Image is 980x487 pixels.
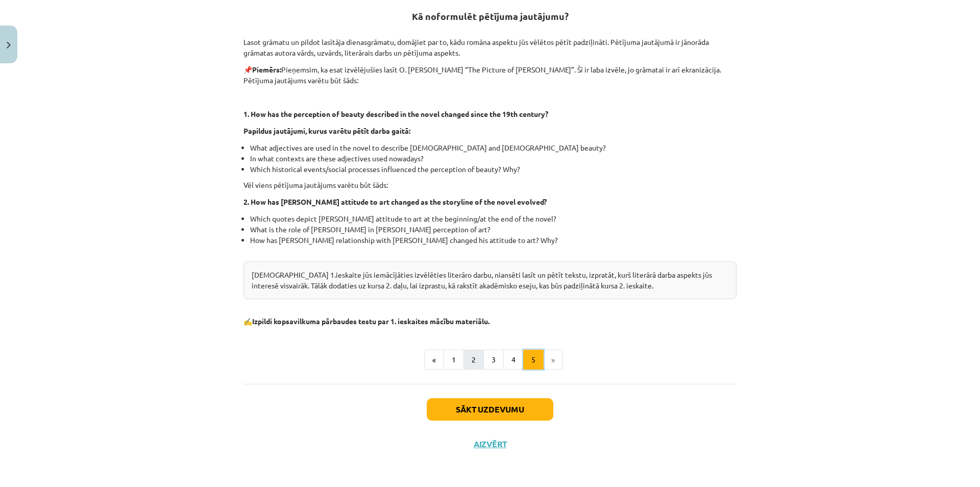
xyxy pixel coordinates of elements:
button: 5 [523,350,544,370]
strong: Papildus jautājumi, kurus varētu pētīt darba gaitā: [243,126,410,135]
li: What adjectives are used in the novel to describe [DEMOGRAPHIC_DATA] and [DEMOGRAPHIC_DATA] beauty? [250,142,737,153]
li: What is the role of [PERSON_NAME] in [PERSON_NAME] perception of art? [250,224,737,235]
p: Vēl viens pētījuma jautājums varētu būt šāds: [243,180,737,190]
button: 3 [483,350,504,370]
img: icon-close-lesson-0947bae3869378f0d4975bcd49f059093ad1ed9edebbc8119c70593378902aed.svg [7,42,11,48]
p: 📌 Pieņemsim, ka esat izvēlējušies lasīt O. [PERSON_NAME] “The Picture of [PERSON_NAME]”. Šī ir la... [243,64,737,86]
nav: Page navigation example [243,350,737,370]
li: In what contexts are these adjectives used nowadays? [250,153,737,164]
button: 1 [444,350,464,370]
button: « [424,350,444,370]
p: Lasot grāmatu un pildot lasītāja dienasgrāmatu, domājiet par to, kādu romāna aspektu jūs vēlētos ... [243,26,737,58]
p: ✍️ [243,316,737,327]
strong: Kā noformulēt pētījuma jautājumu? [412,10,569,22]
strong: 2. How has [PERSON_NAME] attitude to art changed as the storyline of the novel evolved? [243,197,547,206]
div: [DEMOGRAPHIC_DATA] 1.ieskaite jūs iemācījāties izvēlēties literāro darbu, niansēti lasīt un pētīt... [243,261,737,299]
li: Which quotes depict [PERSON_NAME] attitude to art at the beginning/at the end of the novel? [250,213,737,224]
li: How has [PERSON_NAME] relationship with [PERSON_NAME] changed his attitude to art? Why? [250,235,737,256]
strong: Piemērs: [252,65,281,74]
button: Aizvērt [471,439,509,449]
b: Izpildi kopsavilkuma pārbaudes testu par 1. ieskaites mācību materiālu. [252,316,489,326]
li: Which historical events/social processes influenced the perception of beauty? Why? [250,164,737,175]
button: Sākt uzdevumu [427,398,553,421]
button: 2 [463,350,484,370]
button: 4 [503,350,524,370]
strong: 1. How has the perception of beauty described in the novel changed since the 19th century? [243,109,548,118]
